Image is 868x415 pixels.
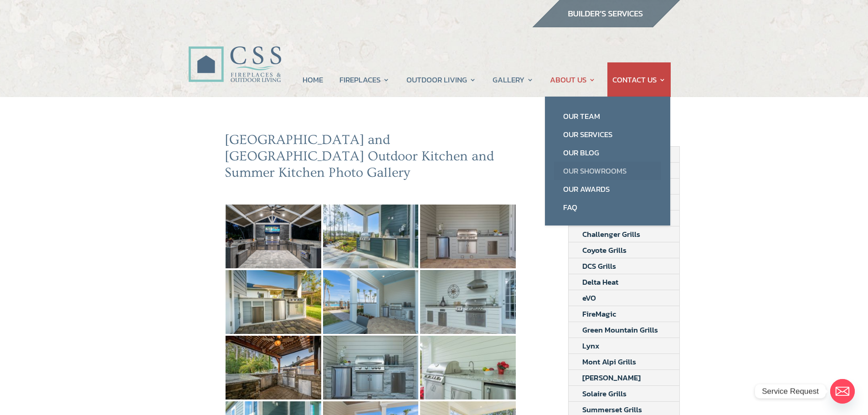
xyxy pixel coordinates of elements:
[323,270,419,334] img: 4
[323,205,419,268] img: 1
[554,198,661,216] a: FAQ
[569,258,630,274] a: DCS Grills
[420,336,516,400] img: 8
[420,205,516,268] img: 2
[569,370,654,385] a: [PERSON_NAME]
[339,62,390,97] a: FIREPLACES
[303,62,323,97] a: HOME
[569,226,654,242] a: Challenger Grills
[225,132,517,185] h2: [GEOGRAPHIC_DATA] and [GEOGRAPHIC_DATA] Outdoor Kitchen and Summer Kitchen Photo Gallery
[226,336,321,400] img: 6
[612,62,666,97] a: CONTACT US
[569,274,632,290] a: Delta Heat
[569,306,630,322] a: FireMagic
[554,125,661,143] a: Our Services
[550,62,596,97] a: ABOUT US
[532,19,680,31] a: builder services construction supply
[493,62,534,97] a: GALLERY
[226,205,321,268] img: 30
[554,180,661,198] a: Our Awards
[830,379,855,404] a: Email
[569,322,672,338] a: Green Mountain Grills
[406,62,476,97] a: OUTDOOR LIVING
[226,270,321,334] img: 3
[569,290,610,306] a: eVO
[554,162,661,180] a: Our Showrooms
[554,107,661,125] a: Our Team
[188,21,281,87] img: CSS Fireplaces & Outdoor Living (Formerly Construction Solutions & Supply)- Jacksonville Ormond B...
[554,143,661,162] a: Our Blog
[569,242,640,258] a: Coyote Grills
[420,270,516,334] img: 5
[569,354,650,369] a: Mont Alpi Grills
[569,338,613,354] a: Lynx
[323,336,419,400] img: 7
[569,386,640,401] a: Solaire Grills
